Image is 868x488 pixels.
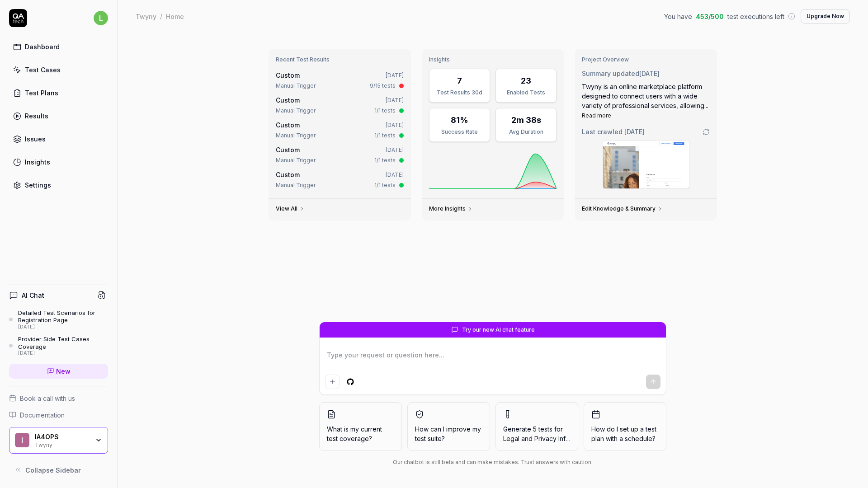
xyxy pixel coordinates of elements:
[276,131,316,140] div: Manual Trigger
[9,176,108,194] a: Settings
[582,70,639,77] span: Summary updated
[327,424,394,443] span: What is my current test coverage?
[276,82,316,90] div: Manual Trigger
[703,128,710,136] a: Go to crawling settings
[25,111,48,121] div: Results
[407,402,490,451] button: How can I improve my test suite?
[503,435,591,442] span: Legal and Privacy Information
[20,394,75,403] span: Book a call with us
[603,141,689,188] img: Screenshot
[9,84,108,102] a: Test Plans
[386,72,404,79] time: [DATE]
[276,156,316,164] div: Manual Trigger
[18,350,108,357] div: [DATE]
[276,146,300,154] span: Custom
[501,128,551,136] div: Avg Duration
[276,56,404,63] h3: Recent Test Results
[276,121,300,129] span: Custom
[451,114,468,126] div: 81%
[9,153,108,171] a: Insights
[25,88,58,98] div: Test Plans
[9,309,108,330] a: Detailed Test Scenarios for Registration Page[DATE]
[276,107,316,115] div: Manual Trigger
[18,335,108,350] div: Provider Side Test Cases Coverage
[274,69,406,92] a: Custom[DATE]Manual Trigger9/15 tests
[457,75,462,87] div: 7
[727,12,784,21] span: test executions left
[94,9,108,27] button: l
[25,134,46,144] div: Issues
[325,375,340,389] button: Add attachment
[24,23,102,31] div: Domaine: [DOMAIN_NAME]
[35,433,89,441] div: IA4OPS
[276,96,300,104] span: Custom
[94,11,108,25] span: l
[370,82,396,90] div: 9/15 tests
[9,461,108,479] button: Collapse Sidebar
[25,157,50,167] div: Insights
[274,118,406,141] a: Custom[DATE]Manual Trigger1/1 tests
[511,114,541,126] div: 2m 38s
[276,71,300,79] span: Custom
[274,168,406,191] a: Custom[DATE]Manual Trigger1/1 tests
[9,364,108,379] a: New
[582,112,611,120] button: Read more
[319,402,402,451] button: What is my current test coverage?
[15,433,29,447] span: I
[14,14,22,22] img: logo_orange.svg
[386,146,404,153] time: [DATE]
[435,89,484,97] div: Test Results 30d
[386,171,404,178] time: [DATE]
[664,12,692,21] span: You have
[274,143,406,166] a: Custom[DATE]Manual Trigger1/1 tests
[113,53,138,59] div: Mots-clés
[160,12,162,21] div: /
[166,12,184,21] div: Home
[25,14,44,22] div: v 4.0.25
[35,441,89,448] div: Twyny
[9,61,108,79] a: Test Cases
[274,94,406,117] a: Custom[DATE]Manual Trigger1/1 tests
[22,291,44,300] h4: AI Chat
[18,309,108,324] div: Detailed Test Scenarios for Registration Page
[9,410,108,420] a: Documentation
[37,52,44,60] img: tab_domain_overview_orange.svg
[9,335,108,356] a: Provider Side Test Cases Coverage[DATE]
[582,205,663,212] a: Edit Knowledge & Summary
[56,366,71,376] span: New
[14,23,22,31] img: website_grey.svg
[374,181,396,189] div: 1/1 tests
[9,130,108,148] a: Issues
[103,52,110,60] img: tab_keywords_by_traffic_grey.svg
[386,97,404,103] time: [DATE]
[435,128,484,136] div: Success Rate
[319,458,666,466] div: Our chatbot is still beta and can make mistakes. Trust answers with caution.
[503,424,571,443] span: Generate 5 tests for
[582,56,710,63] h3: Project Overview
[582,83,708,109] span: Twyny is an online marketplace platform designed to connect users with a wide variety of professi...
[386,122,404,128] time: [DATE]
[136,12,156,21] div: Twyny
[582,127,645,136] span: Last crawled
[9,427,108,454] button: IIA4OPSTwyny
[9,394,108,403] a: Book a call with us
[47,53,70,59] div: Domaine
[696,12,724,21] span: 453 / 500
[9,38,108,56] a: Dashboard
[495,402,578,451] button: Generate 5 tests forLegal and Privacy Information
[429,205,473,212] a: More Insights
[584,402,666,451] button: How do I set up a test plan with a schedule?
[521,75,531,87] div: 23
[374,131,396,140] div: 1/1 tests
[9,107,108,125] a: Results
[501,89,551,97] div: Enabled Tests
[374,107,396,115] div: 1/1 tests
[801,9,850,23] button: Upgrade Now
[624,128,645,136] time: [DATE]
[25,465,81,475] span: Collapse Sidebar
[25,42,60,52] div: Dashboard
[20,410,65,420] span: Documentation
[276,181,316,189] div: Manual Trigger
[276,171,300,178] span: Custom
[462,326,535,334] span: Try our new AI chat feature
